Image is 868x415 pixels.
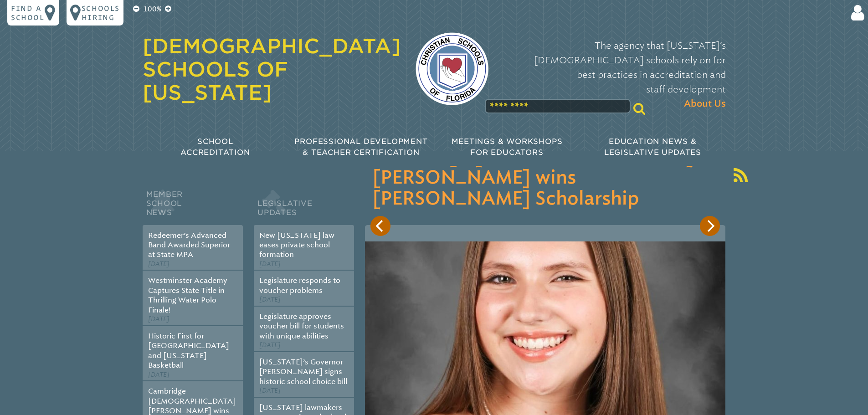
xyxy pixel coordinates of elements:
h3: Cambridge [DEMOGRAPHIC_DATA][PERSON_NAME] wins [PERSON_NAME] Scholarship [372,147,718,210]
span: School Accreditation [180,137,250,157]
span: [DATE] [259,387,281,395]
img: csf-logo-web-colors.png [416,32,488,105]
p: Find a school [11,4,45,22]
h2: Legislative Updates [254,188,354,225]
span: [DATE] [259,260,281,268]
span: Education News & Legislative Updates [604,137,701,157]
span: Meetings & Workshops for Educators [452,137,563,157]
span: [DATE] [148,260,169,268]
span: [DATE] [148,315,169,323]
span: [DATE] [259,296,281,303]
h2: Member School News [143,188,243,225]
a: Westminster Academy Captures State Title in Thrilling Water Polo Finale! [148,276,227,314]
span: [DATE] [148,371,169,379]
a: [US_STATE]’s Governor [PERSON_NAME] signs historic school choice bill [259,358,347,386]
p: The agency that [US_STATE]’s [DEMOGRAPHIC_DATA] schools rely on for best practices in accreditati... [503,38,726,111]
p: 100% [141,4,163,15]
a: Legislature responds to voucher problems [259,276,340,294]
a: Redeemer’s Advanced Band Awarded Superior at State MPA [148,231,230,259]
a: [DEMOGRAPHIC_DATA] Schools of [US_STATE] [143,34,401,104]
span: Professional Development & Teacher Certification [294,137,427,157]
span: [DATE] [259,341,281,349]
p: Schools Hiring [82,4,120,22]
button: Next [700,216,720,236]
a: Historic First for [GEOGRAPHIC_DATA] and [US_STATE] Basketball [148,332,229,369]
span: About Us [684,97,726,111]
button: Previous [370,216,390,236]
a: New [US_STATE] law eases private school formation [259,231,334,259]
a: Legislature approves voucher bill for students with unique abilities [259,312,344,340]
